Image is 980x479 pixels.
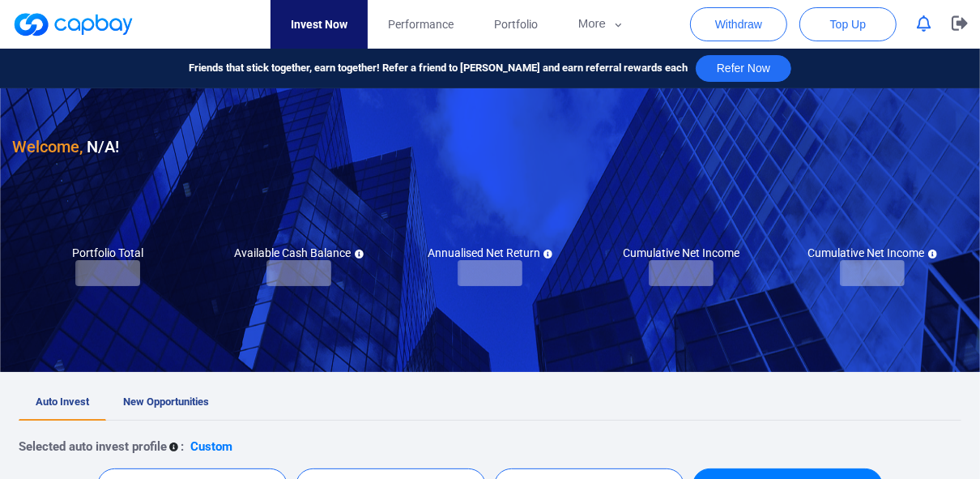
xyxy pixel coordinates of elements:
span: Auto Invest [36,396,89,408]
h5: Annualised Net Return [428,246,552,260]
span: Friends that stick together, earn together! Refer a friend to [PERSON_NAME] and earn referral rew... [189,60,688,77]
h5: Available Cash Balance [235,246,364,260]
p: Custom [190,437,232,456]
h5: Cumulative Net Income [623,246,739,260]
p: Selected auto invest profile [19,437,167,456]
button: Top Up [799,7,897,41]
p: : [181,437,184,456]
button: Refer Now [696,55,791,82]
span: Welcome, [12,137,83,156]
h5: Cumulative Net Income [808,246,937,260]
button: Withdraw [690,7,787,41]
span: New Opportunities [123,396,209,408]
h5: Portfolio Total [72,246,143,260]
span: Top Up [830,16,866,32]
span: Portfolio [494,15,538,33]
span: Performance [388,15,454,33]
h3: N/A ! [12,134,119,160]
